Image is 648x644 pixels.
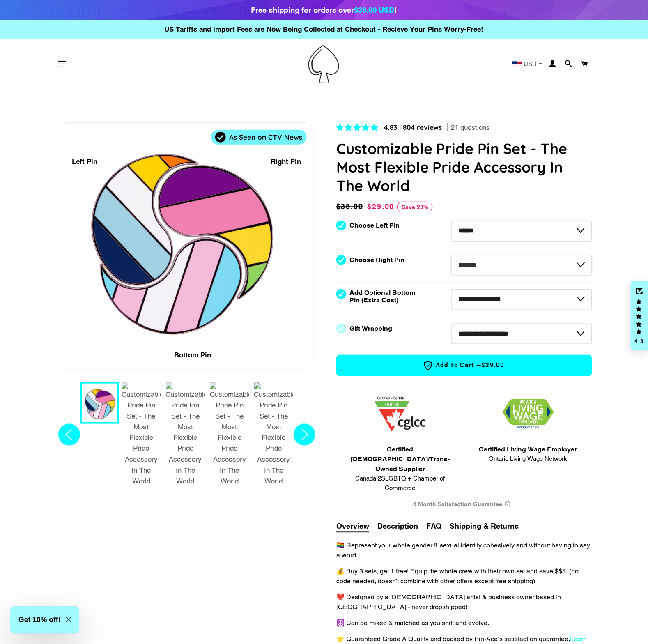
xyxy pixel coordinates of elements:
[375,397,426,432] img: 1705457225.png
[354,5,395,14] span: $36.00 USD
[336,497,592,512] div: 6 Month Satisfaction Guarantee
[368,202,395,211] span: $29.00
[349,256,404,264] label: Choose Right Pin
[479,445,577,455] span: Certified Living Wage Employer
[349,289,418,304] label: Add Optional Bottom Pin (Extra Cost)
[426,521,442,532] button: FAQ
[174,350,211,361] div: Bottom Pin
[251,4,397,16] div: Free shipping for orders over !
[336,541,592,561] p: 🏳️‍🌈 Represent your whole gender & sexual identity cohesively and without having to say a word.
[80,382,119,424] button: 1 / 7
[308,45,339,83] img: Pin-Ace
[336,355,592,376] button: Add to Cart —$29.00
[340,474,460,493] span: Canada 2SLGBTQI+ Chamber of Commerce
[634,338,644,344] div: 4.8
[291,382,318,491] button: Next slide
[349,222,400,229] label: Choose Left Pin
[336,619,592,628] p: ☮️ Can be mixed & matched as you shift and evolve.
[166,382,205,487] img: Customizable Pride Pin Set - The Most Flexible Pride Accessory In The World
[503,399,554,429] img: 1706832627.png
[336,201,365,212] span: $38.00
[336,567,592,586] p: 💰 Buy 3 sets, get 1 free! Equip the whole crew with their own set and save $$$. (no code needed, ...
[336,123,380,131] span: 4.83 stars
[336,139,592,195] h1: Customizable Pride Pin Set - The Most Flexible Pride Accessory In The World
[252,382,296,491] button: 5 / 7
[384,123,442,131] span: 4.83 | 804 reviews
[397,202,433,212] span: Save 23%
[207,382,252,491] button: 4 / 7
[479,455,577,464] span: Ontario Living Wage Network
[336,593,592,612] p: ❤️ Designed by a [DEMOGRAPHIC_DATA] artist & business owner based in [GEOGRAPHIC_DATA] - never dr...
[377,521,418,532] button: Description
[349,360,579,371] span: Add to Cart —
[254,382,294,487] img: Customizable Pride Pin Set - The Most Flexible Pride Accessory In The World
[349,325,392,332] label: Gift Wrapping
[56,382,83,491] button: Previous slide
[163,382,208,491] button: 3 / 7
[313,123,565,137] div: 2 / 7
[631,281,648,351] div: Click to open Judge.me floating reviews tab
[122,382,161,487] img: Customizable Pride Pin Set - The Most Flexible Pride Accessory In The World
[450,521,519,532] button: Shipping & Returns
[72,156,98,167] div: Left Pin
[336,521,369,533] button: Overview
[60,123,313,369] div: 1 / 7
[340,445,460,474] span: Certified [DEMOGRAPHIC_DATA]/Trans-Owned Supplier
[210,382,249,487] img: Customizable Pride Pin Set - The Most Flexible Pride Accessory In The World
[451,123,490,133] span: 21 questions
[271,156,301,167] div: Right Pin
[524,61,537,67] span: USD
[482,361,505,370] span: $29.00
[119,382,163,491] button: 2 / 7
